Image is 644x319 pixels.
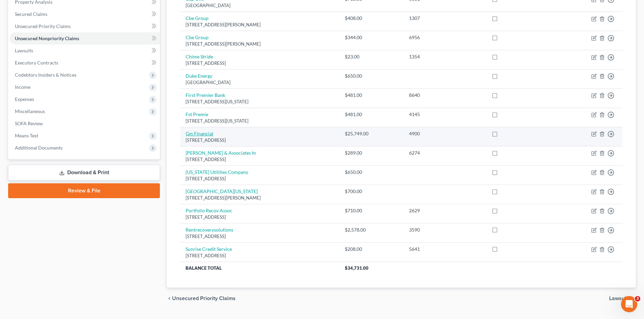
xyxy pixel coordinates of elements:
a: First Premier Bank [186,92,225,98]
div: 1307 [409,15,481,22]
div: [STREET_ADDRESS] [186,137,334,143]
div: [STREET_ADDRESS] [186,156,334,163]
div: $481.00 [345,111,398,118]
a: Chime Stride [186,54,213,59]
a: Fst Premie [186,111,208,117]
i: chevron_left [167,296,172,301]
div: $481.00 [345,92,398,99]
div: $650.00 [345,169,398,176]
div: $700.00 [345,188,398,195]
span: SOFA Review [15,121,43,126]
div: [STREET_ADDRESS][US_STATE] [186,118,334,124]
a: Rentrecoverysolutions [186,227,233,233]
div: 3590 [409,227,481,233]
a: Cbe Group [186,34,209,40]
a: [GEOGRAPHIC_DATA][US_STATE] [186,188,258,194]
div: 4145 [409,111,481,118]
a: Unsecured Priority Claims [9,20,160,32]
span: 3 [635,296,640,301]
a: Sunrise Credit Service [186,246,232,252]
div: [STREET_ADDRESS] [186,176,334,182]
div: [STREET_ADDRESS][PERSON_NAME] [186,41,334,47]
div: $408.00 [345,15,398,22]
a: Secured Claims [9,8,160,20]
a: Download & Print [8,165,160,181]
span: Unsecured Nonpriority Claims [15,35,79,41]
a: Unsecured Nonpriority Claims [9,32,160,45]
a: Gm Financial [186,131,213,136]
a: Executory Contracts [9,57,160,69]
div: [STREET_ADDRESS] [186,214,334,220]
div: [STREET_ADDRESS] [186,252,334,259]
span: Executory Contracts [15,60,58,65]
div: 6956 [409,34,481,41]
a: Portfolio Recov Assoc [186,208,232,213]
div: 4900 [409,130,481,137]
span: Means Test [15,133,38,138]
a: Review & File [8,183,160,198]
div: [GEOGRAPHIC_DATA] [186,2,334,9]
span: Lawsuits [609,296,630,301]
div: [STREET_ADDRESS][PERSON_NAME] [186,195,334,201]
th: Balance Total [180,262,339,274]
div: $289.00 [345,150,398,156]
div: 2629 [409,207,481,214]
a: [US_STATE] Utilities Company [186,169,248,175]
button: Lawsuits chevron_right [609,296,636,301]
div: [STREET_ADDRESS][PERSON_NAME] [186,22,334,28]
div: $23.00 [345,53,398,60]
span: Additional Documents [15,145,63,151]
div: [GEOGRAPHIC_DATA] [186,79,334,86]
div: [STREET_ADDRESS] [186,233,334,240]
a: Cbe Group [186,15,209,21]
div: $2,578.00 [345,227,398,233]
span: Codebtors Insiders & Notices [15,72,76,78]
div: [STREET_ADDRESS] [186,60,334,67]
div: [STREET_ADDRESS][US_STATE] [186,99,334,105]
a: Duke Energy [186,73,212,79]
span: Unsecured Priority Claims [15,23,71,29]
iframe: Intercom live chat [621,296,637,312]
div: 8640 [409,92,481,99]
div: $208.00 [345,246,398,252]
div: 5641 [409,246,481,252]
div: 6274 [409,150,481,156]
div: $710.00 [345,207,398,214]
a: Lawsuits [9,45,160,57]
span: Lawsuits [15,48,33,53]
span: Miscellaneous [15,108,45,114]
div: 1354 [409,53,481,60]
span: $34,731.00 [345,265,368,271]
span: Secured Claims [15,11,47,17]
div: $650.00 [345,73,398,79]
div: $25,749.00 [345,130,398,137]
div: $344.00 [345,34,398,41]
span: Income [15,84,30,90]
i: chevron_right [630,296,636,301]
span: Expenses [15,96,34,102]
span: Unsecured Priority Claims [172,296,236,301]
button: chevron_left Unsecured Priority Claims [167,296,236,301]
a: SOFA Review [9,117,160,130]
a: [PERSON_NAME] & Associates In [186,150,256,156]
